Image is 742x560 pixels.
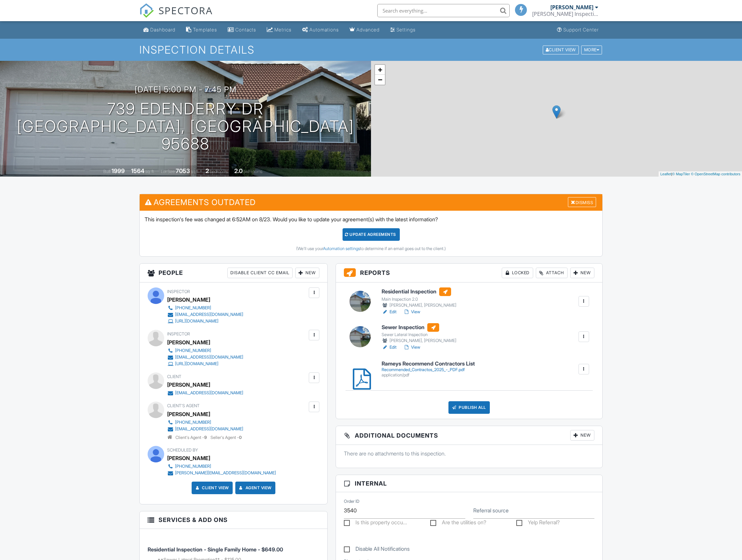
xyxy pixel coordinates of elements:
label: Referral source [473,507,509,514]
span: Inspector [167,289,190,294]
a: © OpenStreetMap contributors [691,172,740,176]
a: [PHONE_NUMBER] [167,305,243,311]
div: Dashboard [150,27,175,32]
a: [PERSON_NAME] [167,409,210,419]
div: Sewer Lateral Inspection [382,332,456,337]
a: Zoom out [375,75,385,85]
span: Lot Size [161,169,175,174]
div: [PERSON_NAME][EMAIL_ADDRESS][DOMAIN_NAME] [175,470,276,476]
span: Scheduled By [167,448,198,452]
input: Search everything... [377,4,510,17]
a: Agent View [238,485,272,491]
label: Order ID [344,498,359,504]
a: Automation settings [323,246,360,251]
a: SPECTORA [139,9,213,23]
a: Edit [382,344,396,351]
span: Residential Inspection - Single Family Home - $649.00 [148,546,283,553]
div: Advanced [356,27,380,32]
div: Settings [396,27,416,32]
div: [PERSON_NAME] [167,295,210,305]
a: Settings [388,24,418,36]
span: SPECTORA [159,3,213,17]
div: Contacts [235,27,256,32]
div: 1999 [112,167,125,174]
span: Client's Agent [167,403,200,408]
div: [PERSON_NAME] [550,4,593,11]
h3: Agreements Outdated [140,194,602,210]
div: [URL][DOMAIN_NAME] [175,319,218,324]
a: Dashboard [141,24,178,36]
div: New [570,268,594,278]
div: Update Agreements [343,228,400,241]
p: There are no attachments to this inspection. [344,450,594,457]
div: [EMAIL_ADDRESS][DOMAIN_NAME] [175,312,243,317]
div: [PHONE_NUMBER] [175,464,211,469]
a: [PHONE_NUMBER] [167,347,243,354]
a: View [403,309,420,315]
a: [EMAIL_ADDRESS][DOMAIN_NAME] [167,390,243,396]
div: Publish All [448,401,490,414]
div: Support Center [563,27,599,32]
span: Inspector [167,331,190,336]
div: Dismiss [568,197,596,207]
div: [PHONE_NUMBER] [175,348,211,353]
div: | [659,171,742,177]
a: [URL][DOMAIN_NAME] [167,361,243,367]
a: [EMAIL_ADDRESS][DOMAIN_NAME] [167,311,243,318]
div: Templates [193,27,217,32]
h6: Sewer Inspection [382,323,456,332]
h6: Rameys Recommend Contractors List [382,361,475,367]
h1: 739 Edenderry Dr [GEOGRAPHIC_DATA], [GEOGRAPHIC_DATA] 95688 [11,100,360,152]
div: 7053 [176,167,190,174]
a: Client View [194,485,229,491]
a: [PHONE_NUMBER] [167,463,276,470]
div: New [295,268,319,278]
div: Client View [543,45,579,54]
div: Automations [309,27,339,32]
a: Templates [183,24,220,36]
span: Client [167,374,181,379]
span: bathrooms [244,169,262,174]
label: Are the utilities on? [430,519,486,528]
div: [PERSON_NAME], [PERSON_NAME] [382,337,456,344]
div: Main Inspection 2.0 [382,297,456,302]
div: [EMAIL_ADDRESS][DOMAIN_NAME] [175,355,243,360]
label: Disable All Notifications [344,546,410,554]
a: [PHONE_NUMBER] [167,419,243,426]
div: 1564 [131,167,144,174]
div: Attach [536,268,568,278]
a: [URL][DOMAIN_NAME] [167,318,243,324]
div: Ramey's Inspection Services LLC [532,11,598,17]
a: [EMAIL_ADDRESS][DOMAIN_NAME] [167,426,243,432]
a: Advanced [347,24,382,36]
span: sq. ft. [145,169,155,174]
div: [PHONE_NUMBER] [175,305,211,311]
a: Metrics [264,24,294,36]
div: Recommended_Contractos_2025_-_PDF.pdf [382,367,475,372]
div: [PERSON_NAME], [PERSON_NAME] [382,302,456,309]
span: Seller's Agent - [210,435,242,440]
h3: People [140,264,327,282]
div: Metrics [274,27,292,32]
a: Support Center [554,24,601,36]
a: Residential Inspection Main Inspection 2.0 [PERSON_NAME], [PERSON_NAME] [382,287,456,309]
div: [PERSON_NAME] [167,337,210,347]
a: [PERSON_NAME][EMAIL_ADDRESS][DOMAIN_NAME] [167,470,276,476]
a: Zoom in [375,65,385,75]
a: Client View [542,47,580,52]
div: 2.0 [234,167,243,174]
h3: Reports [336,264,602,282]
div: [EMAIL_ADDRESS][DOMAIN_NAME] [175,390,243,396]
h6: Residential Inspection [382,287,456,296]
a: Contacts [225,24,259,36]
div: Locked [502,268,533,278]
span: bedrooms [210,169,228,174]
div: Disable Client CC Email [227,268,293,278]
a: Automations (Basic) [300,24,342,36]
div: [PERSON_NAME] [167,453,210,463]
div: (We'll use your to determine if an email goes out to the client.) [145,246,597,251]
div: This inspection's fee was changed at 6:52AM on 8/23. Would you like to update your agreement(s) w... [140,211,602,256]
a: View [403,344,420,351]
strong: 9 [204,435,207,440]
h3: Internal [336,475,602,492]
